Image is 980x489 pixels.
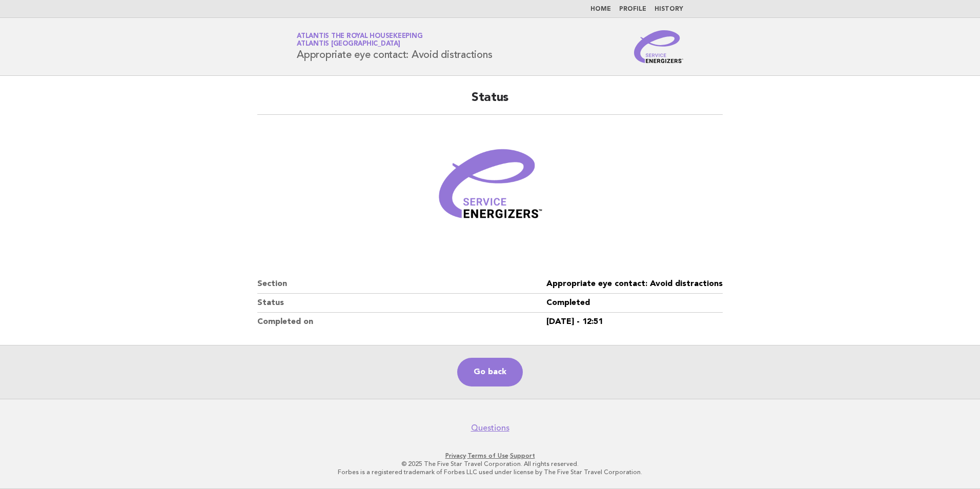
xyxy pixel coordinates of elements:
[257,90,723,115] h2: Status
[467,452,508,459] a: Terms of Use
[546,313,723,331] dd: [DATE] - 12:51
[257,313,546,331] dt: Completed on
[471,423,509,433] a: Questions
[546,294,723,313] dd: Completed
[297,33,492,60] h1: Appropriate eye contact: Avoid distractions
[655,6,683,12] a: History
[257,294,546,313] dt: Status
[297,41,400,48] span: Atlantis [GEOGRAPHIC_DATA]
[176,468,804,476] p: Forbes is a registered trademark of Forbes LLC used under license by The Five Star Travel Corpora...
[297,33,422,47] a: Atlantis the Royal HousekeepingAtlantis [GEOGRAPHIC_DATA]
[176,460,804,468] p: © 2025 The Five Star Travel Corporation. All rights reserved.
[428,127,552,250] img: Verified
[257,275,546,294] dt: Section
[619,6,646,12] a: Profile
[176,452,804,460] p: · ·
[590,6,611,12] a: Home
[445,452,466,459] a: Privacy
[457,358,523,386] a: Go back
[546,275,723,294] dd: Appropriate eye contact: Avoid distractions
[634,30,683,63] img: Service Energizers
[510,452,535,459] a: Support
